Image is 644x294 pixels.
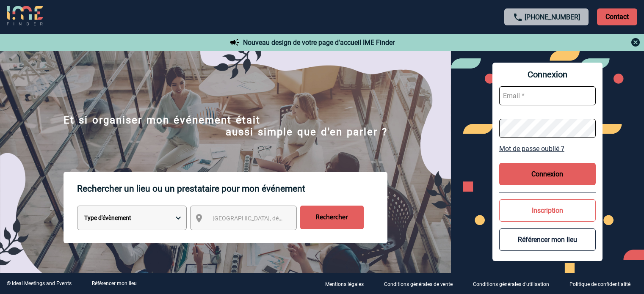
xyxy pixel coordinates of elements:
[77,172,387,206] p: Rechercher un lieu ou un prestataire pour mon événement
[499,145,596,153] a: Mot de passe oublié ?
[384,281,453,287] p: Conditions générales de vente
[563,280,644,288] a: Politique de confidentialité
[213,215,330,222] span: [GEOGRAPHIC_DATA], département, région...
[377,280,466,288] a: Conditions générales de vente
[569,281,630,287] p: Politique de confidentialité
[499,163,596,185] button: Connexion
[7,280,72,286] div: © Ideal Meetings and Events
[325,281,364,287] p: Mentions légales
[499,228,596,251] button: Référencer mon lieu
[300,206,364,229] input: Rechercher
[525,13,580,21] a: [PHONE_NUMBER]
[318,280,377,288] a: Mentions légales
[473,281,549,287] p: Conditions générales d'utilisation
[466,280,563,288] a: Conditions générales d'utilisation
[597,8,637,25] p: Contact
[92,280,137,286] a: Référencer mon lieu
[499,69,596,80] span: Connexion
[513,12,523,22] img: call-24-px.png
[499,199,596,222] button: Inscription
[499,86,596,105] input: Email *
